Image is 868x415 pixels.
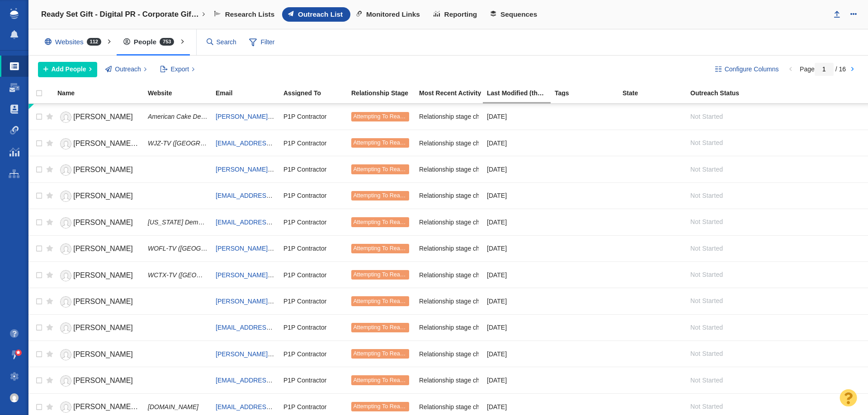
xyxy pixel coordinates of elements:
span: [PERSON_NAME] [73,245,133,252]
div: [DATE] [487,107,547,126]
a: [EMAIL_ADDRESS][DOMAIN_NAME] [216,324,323,331]
a: [PERSON_NAME] [57,347,140,363]
div: P1P Contractor [283,239,343,258]
div: P1P Contractor [283,265,343,284]
img: c9363fb76f5993e53bff3b340d5c230a [10,393,19,402]
span: Sequences [500,10,537,19]
td: Attempting To Reach (1 try) [347,104,415,130]
td: Attempting To Reach (1 try) [347,209,415,235]
a: Website [148,90,215,98]
a: [EMAIL_ADDRESS][DOMAIN_NAME] [216,192,323,199]
a: Relationship Stage [351,90,418,98]
span: Relationship stage changed to: Attempting To Reach, 1 Attempt [419,218,596,226]
span: Attempting To Reach (1 try) [353,245,422,252]
span: WOFL-TV ([GEOGRAPHIC_DATA], [GEOGRAPHIC_DATA]), WOGX-TV ([GEOGRAPHIC_DATA], [GEOGRAPHIC_DATA]) [148,245,493,252]
div: Website [148,90,215,96]
div: P1P Contractor [283,186,343,205]
a: [PERSON_NAME][EMAIL_ADDRESS][PERSON_NAME][DOMAIN_NAME] [216,166,427,173]
td: Attempting To Reach (1 try) [347,130,415,156]
a: [PERSON_NAME][EMAIL_ADDRESS][PERSON_NAME][PERSON_NAME][DOMAIN_NAME] [216,245,479,252]
button: Export [155,62,200,77]
div: [DATE] [487,212,547,232]
a: [PERSON_NAME] [57,320,140,336]
span: 112 [87,38,101,46]
span: Page / 16 [800,65,846,73]
a: Research Lists [208,7,282,22]
span: Relationship stage changed to: Attempting To Reach, 1 Attempt [419,323,596,331]
span: Attempting To Reach (1 try) [353,350,422,357]
span: Relationship stage changed to: Attempting To Reach, 1 Attempt [419,112,596,121]
span: Filter [244,34,280,51]
a: [PERSON_NAME] [57,268,140,284]
button: Outreach [100,62,152,77]
span: Attempting To Reach (1 try) [353,271,422,278]
span: Relationship stage changed to: Attempting To Reach, 1 Attempt [419,403,596,411]
a: [PERSON_NAME][GEOGRAPHIC_DATA] [57,399,140,415]
div: Outreach Status [690,90,757,96]
span: Export [171,65,189,74]
span: Attempting To Reach (1 try) [353,377,422,383]
span: Relationship stage changed to: Attempting To Reach, 1 Attempt [419,350,596,358]
span: [PERSON_NAME] [73,271,133,279]
a: [PERSON_NAME][EMAIL_ADDRESS][PERSON_NAME][DOMAIN_NAME] [216,113,427,120]
td: Attempting To Reach (1 try) [347,341,415,367]
span: Research Lists [225,10,275,19]
a: [PERSON_NAME] [57,109,140,125]
div: [DATE] [487,186,547,205]
div: P1P Contractor [283,133,343,153]
a: [PERSON_NAME] [57,162,140,178]
a: Name [57,90,147,98]
a: [PERSON_NAME] [57,215,140,231]
button: Configure Columns [710,62,784,77]
h4: Ready Set Gift - Digital PR - Corporate Gifting Is Now a Retention Strategy, Not Just Tradition [41,10,199,19]
div: [DATE] [487,265,547,284]
span: [DOMAIN_NAME] [148,403,198,410]
a: Last Modified (this project) [487,90,554,98]
span: [US_STATE] Democrat Gazette, Freelance [148,219,268,226]
a: Email [216,90,283,98]
div: [DATE] [487,159,547,179]
span: [PERSON_NAME] [73,113,133,121]
a: [PERSON_NAME] [57,294,140,310]
span: Attempting To Reach (1 try) [353,140,422,146]
span: Attempting To Reach (1 try) [353,113,422,120]
span: [PERSON_NAME]-Ab [73,140,144,147]
div: P1P Contractor [283,291,343,311]
a: [EMAIL_ADDRESS][DOMAIN_NAME] [216,377,323,384]
div: [DATE] [487,344,547,364]
a: [PERSON_NAME] [57,373,140,389]
span: [PERSON_NAME] [73,377,133,384]
div: P1P Contractor [283,212,343,232]
div: Email [216,90,283,96]
div: P1P Contractor [283,318,343,337]
div: Tags [555,90,622,96]
div: P1P Contractor [283,107,343,126]
a: [EMAIL_ADDRESS][DOMAIN_NAME] [216,403,323,410]
span: Attempting To Reach (1 try) [353,192,422,199]
span: American Cake Decorating, Pastry Arts Magazine, The Pioneer Woman Magazine [148,113,377,120]
div: P1P Contractor [283,159,343,179]
img: buzzstream_logo_iconsimple.png [10,8,18,19]
td: Attempting To Reach (1 try) [347,261,415,288]
span: Add People [52,65,86,74]
div: Relationship Stage [351,90,418,96]
a: Tags [555,90,622,98]
span: Attempting To Reach (1 try) [353,166,422,173]
td: Attempting To Reach (1 try) [347,182,415,209]
td: Attempting To Reach (1 try) [347,235,415,261]
a: Outreach List [282,7,350,22]
a: [PERSON_NAME][EMAIL_ADDRESS][DOMAIN_NAME] [216,298,375,305]
div: Date the Contact information in this project was last edited [487,90,554,96]
div: P1P Contractor [283,344,343,364]
a: [PERSON_NAME] [57,241,140,257]
span: Relationship stage changed to: Attempting To Reach, 1 Attempt [419,165,596,173]
span: [PERSON_NAME][GEOGRAPHIC_DATA] [73,403,208,410]
span: Monitored Links [366,10,420,19]
span: Attempting To Reach (1 try) [353,298,422,304]
span: Relationship stage changed to: Attempting To Reach, 1 Attempt [419,191,596,200]
td: Attempting To Reach (1 try) [347,367,415,393]
span: Configure Columns [725,65,779,74]
a: Sequences [485,7,545,22]
input: Search [203,34,241,50]
a: [EMAIL_ADDRESS][DOMAIN_NAME] [216,219,323,226]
